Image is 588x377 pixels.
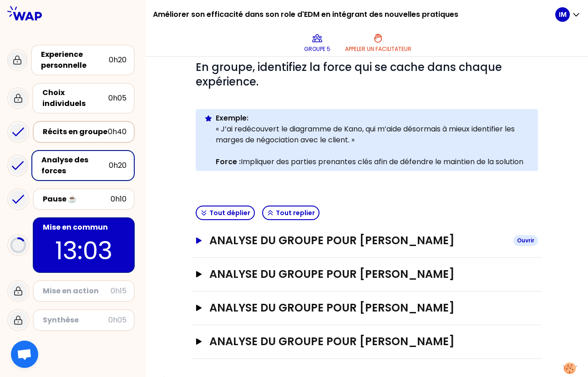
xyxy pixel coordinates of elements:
[262,206,319,220] button: Tout replier
[209,301,506,315] h3: Analyse du groupe pour [PERSON_NAME]
[300,29,334,56] button: Groupe 5
[513,235,538,246] div: Ouvrir
[11,341,38,368] div: Ouvrir le chat
[111,286,127,297] div: 0h15
[42,87,108,109] div: Choix individuels
[43,222,127,233] div: Mise en commun
[345,45,411,53] p: Appeler un facilitateur
[108,126,127,137] div: 0h40
[196,206,255,220] button: Tout déplier
[196,233,538,248] button: Analyse du groupe pour [PERSON_NAME]Ouvrir
[559,10,567,19] p: IM
[216,124,531,146] p: « J’ai redécouvert le diagramme de Kano, qui m’aide désormais à mieux identifier les marges de né...
[209,233,506,248] h3: Analyse du groupe pour [PERSON_NAME]
[111,194,127,205] div: 0h10
[41,155,109,176] div: Analyse des forces
[555,7,581,22] button: IM
[209,267,506,281] h3: Analyse du groupe pour [PERSON_NAME]
[216,156,241,167] strong: Force :
[43,315,108,326] div: Synthèse
[304,45,330,53] p: Groupe 5
[41,49,109,71] div: Experience personnelle
[43,194,111,205] div: Pause ☕️
[341,29,415,56] button: Appeler un facilitateur
[196,267,538,281] button: Analyse du groupe pour [PERSON_NAME]
[108,93,127,104] div: 0h05
[196,301,538,315] button: Analyse du groupe pour [PERSON_NAME]
[196,334,538,349] button: Analyse du groupe pour [PERSON_NAME]
[196,60,505,89] span: En groupe, identifiez la force qui se cache dans chaque expérience.
[109,160,127,171] div: 0h20
[41,233,127,268] p: 13:03
[209,334,506,349] h3: Analyse du groupe pour [PERSON_NAME]
[43,126,108,137] div: Récits en groupe
[109,55,127,65] div: 0h20
[216,156,531,167] p: Impliquer des parties prenantes clés afin de défendre le maintien de la solution
[43,286,111,297] div: Mise en action
[216,113,248,123] strong: Exemple:
[108,315,127,326] div: 0h05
